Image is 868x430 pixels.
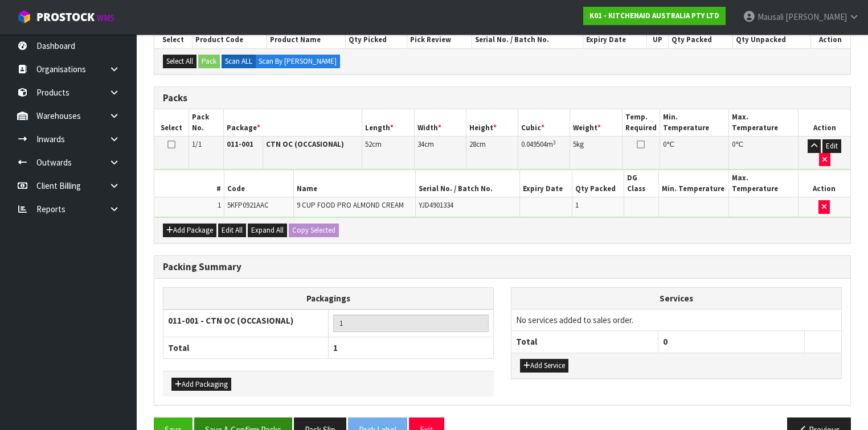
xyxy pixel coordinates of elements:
[728,170,798,197] th: Max. Temperature
[414,137,466,169] td: cm
[168,315,293,326] strong: 011-001 - CTN OC (OCCASIONAL)
[758,11,784,22] span: Mausali
[511,288,841,309] th: Services
[520,359,568,373] button: Add Service
[733,32,811,48] th: Qty Unpacked
[227,139,253,149] strong: 011-001
[660,109,729,136] th: Min. Temperature
[822,139,841,153] button: Edit
[518,109,570,136] th: Cubic
[163,262,842,272] h3: Packing Summary
[198,55,220,68] button: Pack
[362,137,414,169] td: cm
[222,55,256,68] label: Scan ALL
[251,225,284,235] span: Expand All
[36,10,95,24] span: ProStock
[511,309,841,330] td: No services added to sales order.
[189,109,224,136] th: Pack No.
[810,32,850,48] th: Action
[732,139,735,149] span: 0
[248,224,287,237] button: Expand All
[218,200,221,210] span: 1
[333,342,338,353] span: 1
[414,109,466,136] th: Width
[346,32,407,48] th: Qty Picked
[624,170,659,197] th: DG Class
[520,170,572,197] th: Expiry Date
[589,11,719,20] strong: K01 - KITCHENAID AUSTRALIA PTY LTD
[583,32,646,48] th: Expiry Date
[518,137,570,169] td: m
[622,109,660,136] th: Temp. Required
[193,32,267,48] th: Product Code
[17,10,31,24] img: cube-alt.png
[583,7,726,25] a: K01 - KITCHENAID AUSTRALIA PTY LTD
[97,13,114,23] small: WMS
[573,139,576,149] span: 5
[163,224,216,237] button: Add Package
[553,139,556,146] sup: 3
[362,109,414,136] th: Length
[218,224,246,237] button: Edit All
[163,337,329,358] th: Total
[154,32,193,48] th: Select
[466,109,518,136] th: Height
[660,137,729,169] td: ℃
[466,137,518,169] td: cm
[255,55,340,68] label: Scan By [PERSON_NAME]
[729,109,799,136] th: Max. Temperature
[163,287,494,309] th: Packagings
[419,200,453,210] span: YJD4901334
[293,170,415,197] th: Name
[646,32,669,48] th: UP
[163,93,842,104] h3: Packs
[572,170,624,197] th: Qty Packed
[417,139,424,149] span: 34
[224,170,293,197] th: Code
[575,200,579,210] span: 1
[192,139,202,149] span: 1/1
[365,139,372,149] span: 52
[570,137,622,169] td: kg
[798,170,850,197] th: Action
[297,200,404,210] span: 9 CUP FOOD PRO ALMOND CREAM
[163,55,196,68] button: Select All
[472,32,583,48] th: Serial No. / Batch No.
[171,378,231,391] button: Add Packaging
[663,139,666,149] span: 0
[785,11,847,22] span: [PERSON_NAME]
[289,224,339,237] button: Copy Selected
[799,109,850,136] th: Action
[154,170,224,197] th: #
[511,331,658,353] th: Total
[469,139,476,149] span: 28
[659,170,728,197] th: Min. Temperature
[521,139,547,149] span: 0.049504
[266,139,344,149] strong: CTN OC (OCCASIONAL)
[224,109,362,136] th: Package
[227,200,269,210] span: 5KFP0921AAC
[415,170,519,197] th: Serial No. / Batch No.
[570,109,622,136] th: Weight
[729,137,799,169] td: ℃
[663,336,668,347] span: 0
[267,32,346,48] th: Product Name
[407,32,472,48] th: Pick Review
[154,109,189,136] th: Select
[669,32,733,48] th: Qty Packed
